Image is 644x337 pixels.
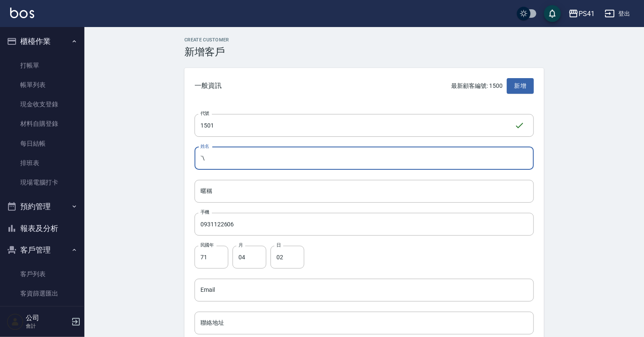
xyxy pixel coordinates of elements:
a: 卡券管理 [3,303,81,323]
p: 最新顧客編號: 1500 [452,82,503,90]
button: 報表及分析 [3,217,81,239]
label: 手機 [200,209,209,215]
h2: Create Customer [184,37,544,43]
a: 客資篩選匯出 [3,284,81,303]
a: 材料自購登錄 [3,114,81,133]
label: 民國年 [200,242,214,248]
p: 會計 [26,322,69,330]
button: 櫃檯作業 [3,30,81,52]
button: PS41 [565,5,598,22]
button: 客戶管理 [3,239,81,261]
a: 排班表 [3,153,81,173]
a: 現場電腦打卡 [3,173,81,192]
a: 每日結帳 [3,134,81,153]
label: 日 [276,242,281,248]
label: 姓名 [200,143,209,149]
a: 客戶列表 [3,264,81,284]
button: save [544,5,561,22]
button: 登出 [601,6,634,22]
span: 一般資訊 [195,82,222,90]
a: 帳單列表 [3,75,81,95]
label: 代號 [200,110,209,117]
h3: 新增客戶 [184,46,544,58]
img: Person [7,313,24,330]
a: 打帳單 [3,56,81,75]
button: 預約管理 [3,196,81,217]
div: PS41 [579,8,595,19]
label: 月 [238,242,243,248]
h5: 公司 [26,314,69,322]
img: Logo [10,8,34,18]
a: 現金收支登錄 [3,95,81,114]
button: 新增 [507,78,534,94]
